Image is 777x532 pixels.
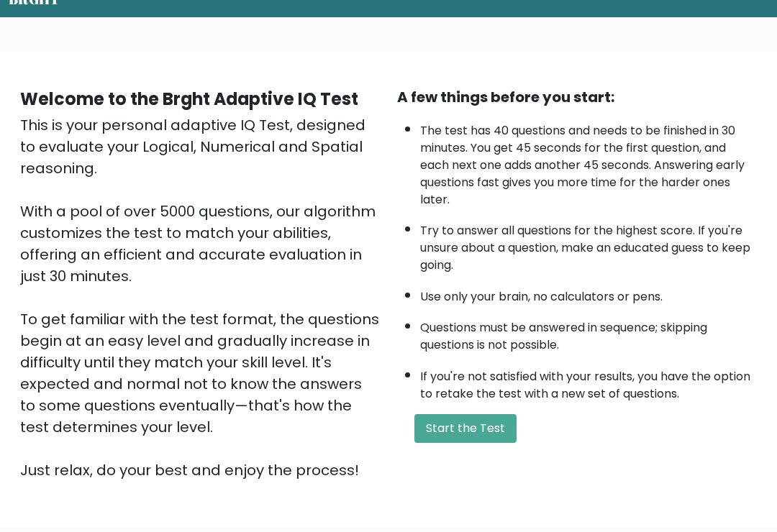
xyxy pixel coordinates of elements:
[420,312,757,354] li: Questions must be answered in sequence; skipping questions is not possible.
[420,115,757,208] li: The test has 40 questions and needs to be finished in 30 minutes. You get 45 seconds for the firs...
[414,414,517,443] button: Start the Test
[420,215,757,274] li: Try to answer all questions for the highest score. If you're unsure about a question, make an edu...
[420,281,757,306] li: Use only your brain, no calculators or pens.
[397,86,757,108] div: A few things before you start:
[420,361,757,403] li: If you're not satisfied with your results, you have the option to retake the test with a new set ...
[20,114,380,481] div: This is your personal adaptive IQ Test, designed to evaluate your Logical, Numerical and Spatial ...
[20,87,358,111] b: Welcome to the Brght Adaptive IQ Test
